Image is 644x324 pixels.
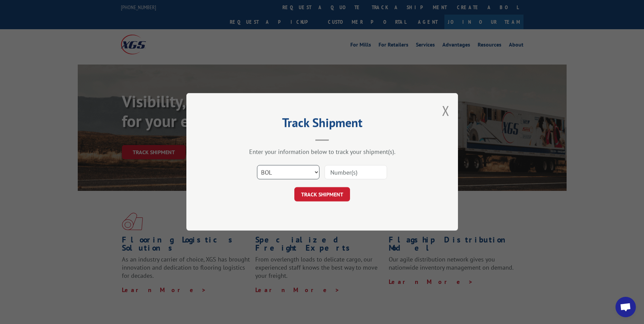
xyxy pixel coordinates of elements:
[442,102,449,120] button: Close modal
[220,148,424,156] div: Enter your information below to track your shipment(s).
[325,165,387,180] input: Number(s)
[615,297,636,317] div: Open chat
[220,118,424,131] h2: Track Shipment
[294,187,350,202] button: TRACK SHIPMENT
